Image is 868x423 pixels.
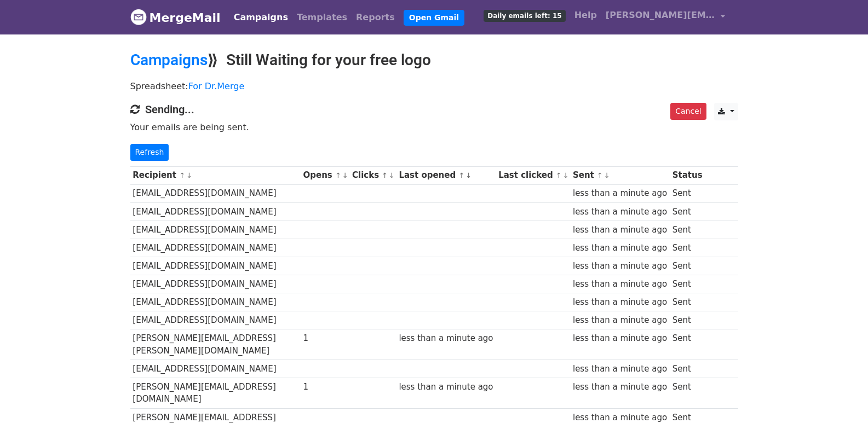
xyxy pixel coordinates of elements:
a: Refresh [130,144,169,161]
a: ↓ [563,171,569,179]
td: Sent [670,329,705,360]
td: Sent [670,257,705,275]
a: Cancel [670,103,706,120]
td: [EMAIL_ADDRESS][DOMAIN_NAME] [130,257,301,275]
th: Opens [301,166,350,184]
img: MergeMail logo [130,9,147,25]
a: ↑ [382,171,388,179]
h2: ⟫ Still Waiting for your free logo [130,51,738,69]
div: less than a minute ago [573,332,667,345]
div: less than a minute ago [399,332,493,345]
td: [PERSON_NAME][EMAIL_ADDRESS][DOMAIN_NAME] [130,378,301,409]
div: less than a minute ago [573,206,667,218]
div: less than a minute ago [573,296,667,309]
td: Sent [670,202,705,221]
a: ↑ [335,171,341,179]
a: For Dr.Merge [188,81,245,91]
a: Templates [292,7,352,28]
td: [EMAIL_ADDRESS][DOMAIN_NAME] [130,202,301,221]
a: ↓ [604,171,610,179]
td: Sent [670,239,705,257]
th: Status [670,166,705,184]
th: Last opened [396,166,496,184]
div: less than a minute ago [573,187,667,200]
p: Spreadsheet: [130,80,738,92]
td: Sent [670,293,705,311]
span: [PERSON_NAME][EMAIL_ADDRESS][DOMAIN_NAME] [606,9,715,22]
a: ↓ [389,171,395,179]
a: Open Gmail [404,10,464,26]
a: Reports [352,7,399,28]
td: Sent [670,275,705,293]
div: less than a minute ago [573,278,667,291]
div: less than a minute ago [573,363,667,375]
span: Daily emails left: 15 [484,10,565,22]
td: [EMAIL_ADDRESS][DOMAIN_NAME] [130,221,301,239]
a: ↓ [186,171,192,179]
a: ↑ [179,171,185,179]
a: ↑ [556,171,562,179]
th: Recipient [130,166,301,184]
p: Your emails are being sent. [130,121,738,133]
td: Sent [670,378,705,409]
div: less than a minute ago [399,381,493,393]
td: [EMAIL_ADDRESS][DOMAIN_NAME] [130,293,301,311]
div: less than a minute ago [573,314,667,327]
td: [EMAIL_ADDRESS][DOMAIN_NAME] [130,239,301,257]
td: Sent [670,221,705,239]
a: Campaigns [229,7,292,28]
td: [PERSON_NAME][EMAIL_ADDRESS][PERSON_NAME][DOMAIN_NAME] [130,329,301,360]
th: Clicks [349,166,396,184]
div: less than a minute ago [573,381,667,393]
div: less than a minute ago [573,260,667,273]
td: [EMAIL_ADDRESS][DOMAIN_NAME] [130,275,301,293]
td: [EMAIL_ADDRESS][DOMAIN_NAME] [130,360,301,378]
a: ↑ [597,171,603,179]
a: MergeMail [130,6,221,29]
td: Sent [670,184,705,202]
div: less than a minute ago [573,224,667,236]
th: Last clicked [496,166,570,184]
td: [EMAIL_ADDRESS][DOMAIN_NAME] [130,184,301,202]
th: Sent [570,166,670,184]
h4: Sending... [130,103,738,116]
a: ↓ [342,171,348,179]
td: [EMAIL_ADDRESS][DOMAIN_NAME] [130,311,301,329]
a: ↓ [465,171,472,179]
td: Sent [670,311,705,329]
div: 1 [303,381,347,393]
a: Campaigns [130,51,208,69]
a: [PERSON_NAME][EMAIL_ADDRESS][DOMAIN_NAME] [601,4,729,30]
a: Daily emails left: 15 [479,4,570,26]
td: Sent [670,360,705,378]
a: ↑ [458,171,464,179]
div: less than a minute ago [573,242,667,254]
div: 1 [303,332,347,345]
a: Help [570,4,601,26]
